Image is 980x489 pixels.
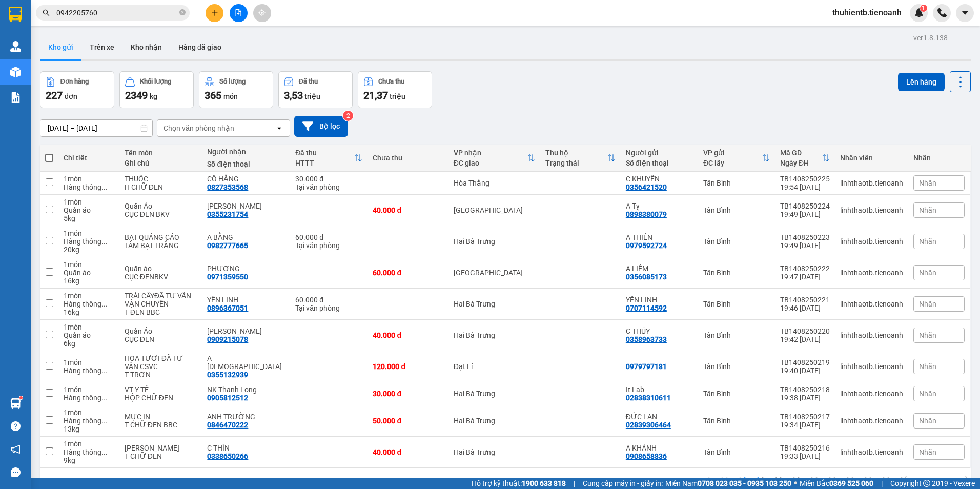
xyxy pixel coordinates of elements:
[840,154,903,162] div: Nhân viên
[626,296,693,304] div: YẾN LINH
[170,35,230,59] button: Hàng đã giao
[290,145,367,172] th: Toggle SortBy
[780,273,830,281] div: 19:47 [DATE]
[583,478,663,489] span: Cung cấp máy in - giấy in:
[223,92,238,100] span: món
[472,478,566,489] span: Hỗ trợ kỹ thuật:
[840,206,903,214] div: linhthaotb.tienoanh
[626,264,693,273] div: A LIÊM
[101,300,108,308] span: ...
[207,327,285,335] div: DIỆU LINH
[522,479,566,487] strong: 1900 633 818
[540,145,621,172] th: Toggle SortBy
[10,41,21,52] img: warehouse-icon
[11,467,21,477] span: message
[64,425,114,433] div: 13 kg
[295,149,354,157] div: Đã thu
[574,478,575,489] span: |
[373,417,443,425] div: 50.000 đ
[780,327,830,335] div: TB1408250220
[780,264,830,273] div: TB1408250222
[780,149,822,157] div: Mã GD
[626,421,671,429] div: 02839306464
[448,145,540,172] th: Toggle SortBy
[800,478,873,489] span: Miền Bắc
[703,448,770,456] div: Tân Bình
[64,339,114,348] div: 6 kg
[294,116,348,137] button: Bộ lọc
[207,233,285,241] div: A BẰNG
[207,202,285,210] div: LAN PHƯƠNG
[64,175,114,183] div: 1 món
[923,480,930,487] span: copyright
[919,417,936,425] span: Nhãn
[101,366,108,375] span: ...
[64,260,114,269] div: 1 món
[253,4,271,22] button: aim
[626,327,693,335] div: C THỦY
[780,444,830,452] div: TB1408250216
[378,78,404,85] div: Chưa thu
[11,444,21,454] span: notification
[454,448,535,456] div: Hai Bà Trưng
[840,179,903,187] div: linhthaotb.tienoanh
[626,444,693,452] div: A KHÁNH
[780,385,830,394] div: TB1408250218
[40,120,152,136] input: Select a date range.
[64,448,114,456] div: Hàng thông thường
[207,148,285,156] div: Người nhận
[125,89,148,101] span: 2349
[626,362,667,371] div: 0979797181
[703,206,770,214] div: Tân Bình
[914,8,924,17] img: icon-new-feature
[343,111,353,121] sup: 2
[207,160,285,168] div: Số điện thoại
[373,362,443,371] div: 120.000 đ
[43,9,50,16] span: search
[207,452,248,460] div: 0338650266
[780,159,822,167] div: Ngày ĐH
[703,237,770,246] div: Tân Bình
[390,92,405,100] span: triệu
[9,7,22,22] img: logo-vxr
[119,71,194,108] button: Khối lượng2349kg
[373,154,443,162] div: Chưa thu
[919,362,936,371] span: Nhãn
[626,413,693,421] div: ĐỨC LAN
[64,214,114,222] div: 5 kg
[207,354,285,371] div: A Hiền
[235,9,242,16] span: file-add
[829,479,873,487] strong: 0369 525 060
[64,456,114,464] div: 9 kg
[122,35,170,59] button: Kho nhận
[40,35,81,59] button: Kho gửi
[703,417,770,425] div: Tân Bình
[703,331,770,339] div: Tân Bình
[775,145,835,172] th: Toggle SortBy
[937,8,947,17] img: phone-icon
[703,149,762,157] div: VP gửi
[626,183,667,191] div: 0356421520
[454,179,535,187] div: Hòa Thắng
[64,237,114,246] div: Hàng thông thường
[125,385,197,394] div: VT Y TẾ
[207,273,248,281] div: 0971359550
[56,7,177,18] input: Tìm tên, số ĐT hoặc mã đơn
[206,4,223,22] button: plus
[284,89,303,101] span: 3,53
[207,175,285,183] div: CÔ HẰNG
[703,362,770,371] div: Tân Bình
[125,241,197,250] div: TẤM BẠT TRẮNG
[46,89,63,101] span: 227
[150,92,157,100] span: kg
[179,8,186,18] span: close-circle
[299,78,318,85] div: Đã thu
[207,183,248,191] div: 0827353568
[913,32,948,44] div: ver 1.8.138
[780,452,830,460] div: 19:33 [DATE]
[125,394,197,402] div: HỘP CHỮ ĐEN
[626,202,693,210] div: A Tỵ
[207,371,248,379] div: 0355132939
[125,292,197,308] div: TRÁI CÂYĐÃ TƯ VẤN VẬN CHUYỂN
[703,159,762,167] div: ĐC lấy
